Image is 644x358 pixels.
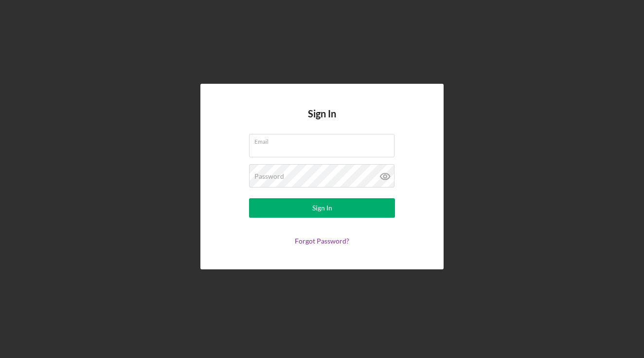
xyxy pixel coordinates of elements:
[254,172,284,180] label: Password
[295,237,349,245] a: Forgot Password?
[254,134,394,145] label: Email
[308,108,336,134] h4: Sign In
[312,198,332,218] div: Sign In
[249,198,395,218] button: Sign In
